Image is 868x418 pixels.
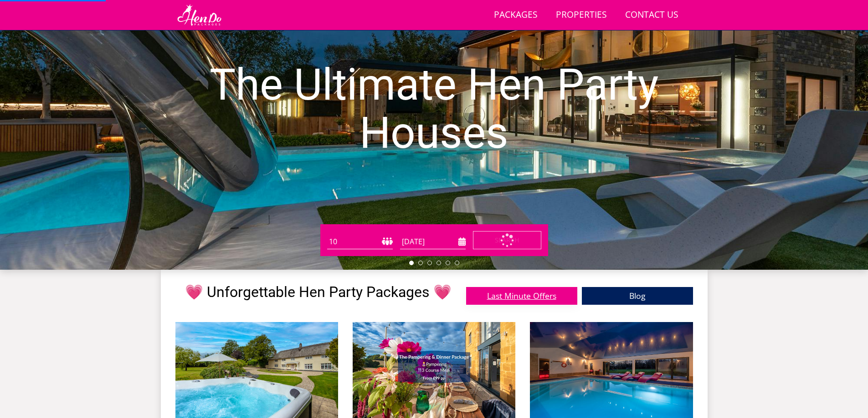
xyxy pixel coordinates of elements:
[473,231,541,249] button: Search
[552,5,611,25] a: Properties
[175,4,223,26] img: Hen Do Packages
[582,287,693,305] a: Blog
[185,284,452,300] h1: 💗 Unforgettable Hen Party Packages 💗
[495,236,519,244] span: Search
[490,5,541,25] a: Packages
[400,234,466,249] input: Arrival Date
[621,5,682,25] a: Contact Us
[466,287,577,305] a: Last Minute Offers
[130,43,738,175] h1: The Ultimate Hen Party Houses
